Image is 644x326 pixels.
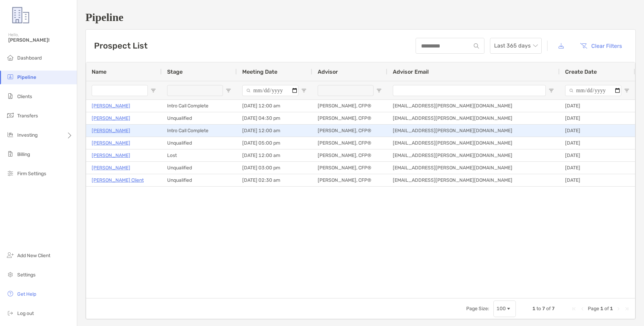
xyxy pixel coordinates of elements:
[6,270,14,278] img: settings icon
[17,272,35,278] span: Settings
[6,169,14,177] img: firm-settings icon
[301,88,307,93] button: Open Filter Menu
[565,85,621,96] input: Create Date Filter Input
[376,88,382,93] button: Open Filter Menu
[92,126,130,135] a: [PERSON_NAME]
[387,100,560,112] div: [EMAIL_ADDRESS][PERSON_NAME][DOMAIN_NAME]
[94,41,147,51] h3: Prospect List
[242,69,277,75] span: Meeting Date
[237,100,312,112] div: [DATE] 12:00 am
[92,176,144,185] a: [PERSON_NAME] Client
[237,137,312,149] div: [DATE] 05:00 pm
[546,306,551,312] span: of
[17,311,34,316] span: Log out
[92,114,130,123] a: [PERSON_NAME]
[6,290,14,298] img: get-help icon
[493,301,516,317] div: Page Size
[387,112,560,124] div: [EMAIL_ADDRESS][PERSON_NAME][DOMAIN_NAME]
[242,85,298,96] input: Meeting Date Filter Input
[588,306,599,312] span: Page
[17,55,42,61] span: Dashboard
[387,162,560,174] div: [EMAIL_ADDRESS][PERSON_NAME][DOMAIN_NAME]
[167,69,183,75] span: Stage
[6,92,14,100] img: clients icon
[575,38,627,53] button: Clear Filters
[552,306,555,312] span: 7
[616,306,621,312] div: Next Page
[318,69,338,75] span: Advisor
[387,174,560,186] div: [EMAIL_ADDRESS][PERSON_NAME][DOMAIN_NAME]
[312,174,387,186] div: [PERSON_NAME], CFP®
[6,251,14,259] img: add_new_client icon
[387,125,560,137] div: [EMAIL_ADDRESS][PERSON_NAME][DOMAIN_NAME]
[17,253,50,259] span: Add New Client
[237,112,312,124] div: [DATE] 04:30 pm
[560,100,635,112] div: [DATE]
[624,306,630,312] div: Last Page
[536,306,541,312] span: to
[580,306,585,312] div: Previous Page
[6,111,14,119] img: transfers icon
[17,151,30,157] span: Billing
[542,306,545,312] span: 7
[237,162,312,174] div: [DATE] 03:00 pm
[162,162,237,174] div: Unqualified
[6,73,14,81] img: pipeline icon
[312,100,387,112] div: [PERSON_NAME], CFP®
[604,306,609,312] span: of
[312,125,387,137] div: [PERSON_NAME], CFP®
[6,150,14,158] img: billing icon
[92,164,130,172] a: [PERSON_NAME]
[92,151,130,160] a: [PERSON_NAME]
[17,113,38,119] span: Transfers
[17,74,36,80] span: Pipeline
[312,112,387,124] div: [PERSON_NAME], CFP®
[162,149,237,161] div: Lost
[6,53,14,62] img: dashboard icon
[624,88,630,93] button: Open Filter Menu
[92,69,106,75] span: Name
[162,174,237,186] div: Unqualified
[393,85,546,96] input: Advisor Email Filter Input
[565,69,597,75] span: Create Date
[6,309,14,317] img: logout icon
[560,137,635,149] div: [DATE]
[560,125,635,137] div: [DATE]
[92,139,130,147] a: [PERSON_NAME]
[560,162,635,174] div: [DATE]
[8,37,73,43] span: [PERSON_NAME]!
[532,306,535,312] span: 1
[387,149,560,161] div: [EMAIL_ADDRESS][PERSON_NAME][DOMAIN_NAME]
[466,306,489,312] div: Page Size:
[162,112,237,124] div: Unqualified
[312,137,387,149] div: [PERSON_NAME], CFP®
[549,88,554,93] button: Open Filter Menu
[494,38,538,53] span: Last 365 days
[17,132,38,138] span: Investing
[312,162,387,174] div: [PERSON_NAME], CFP®
[92,102,130,110] a: [PERSON_NAME]
[151,88,156,93] button: Open Filter Menu
[17,94,32,99] span: Clients
[6,130,14,139] img: investing icon
[162,125,237,137] div: Intro Call Complete
[237,125,312,137] div: [DATE] 12:00 am
[237,174,312,186] div: [DATE] 02:30 am
[17,171,46,177] span: Firm Settings
[474,43,479,49] img: input icon
[162,100,237,112] div: Intro Call Complete
[497,306,506,312] div: 100
[560,149,635,161] div: [DATE]
[571,306,577,312] div: First Page
[560,174,635,186] div: [DATE]
[560,112,635,124] div: [DATE]
[85,11,636,24] h1: Pipeline
[17,291,36,297] span: Get Help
